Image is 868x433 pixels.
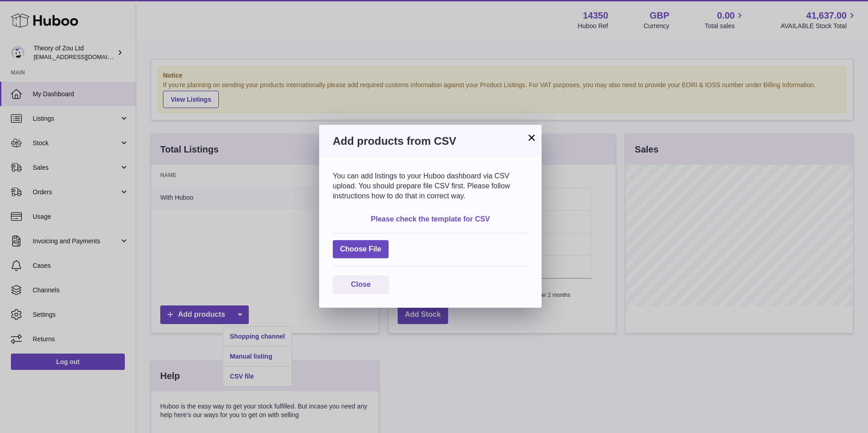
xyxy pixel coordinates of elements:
[371,215,490,223] a: Please check the template for CSV
[333,134,528,148] h3: Add products from CSV
[333,276,389,294] button: Close
[333,171,528,201] p: You can add listings to your Huboo dashboard via CSV upload. You should prepare file CSV first. P...
[333,240,389,259] span: Choose File
[526,132,537,143] button: ×
[351,280,371,288] span: Close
